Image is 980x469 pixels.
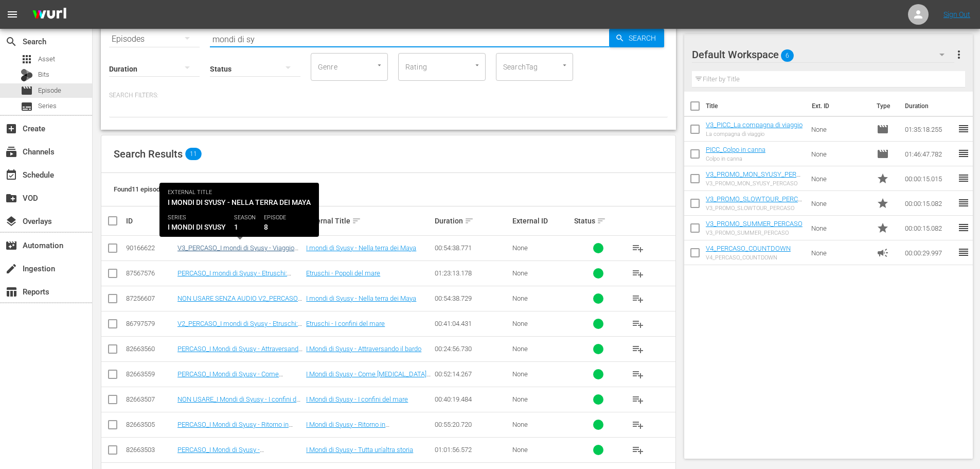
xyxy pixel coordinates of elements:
[435,269,509,277] div: 01:23:13.178
[109,25,200,54] div: Episodes
[877,197,889,210] span: Promo
[706,254,791,261] div: V4_PERCASO_COUNTDOWN
[352,216,361,225] span: sort
[435,320,509,327] div: 00:41:04.431
[222,216,231,225] span: sort
[6,8,19,21] span: menu
[632,292,644,305] span: playlist_add
[435,370,509,378] div: 00:52:14.267
[609,29,664,47] button: Search
[375,60,384,70] button: Open
[306,370,431,386] a: I Mondi di Syusy - Come [MEDICAL_DATA] [GEOGRAPHIC_DATA]?
[126,370,174,378] div: 82663559
[706,170,800,186] a: V3_PROMO_MON_SYUSY_PERCASO
[306,395,408,403] a: I Mondi di Syusy - I confini del mare
[877,222,889,234] span: Promo
[626,286,650,311] button: playlist_add
[38,54,55,64] span: Asset
[5,123,17,135] span: Create
[21,84,33,97] span: Episode
[632,267,644,280] span: playlist_add
[953,42,965,67] button: more_vert
[126,217,174,225] div: ID
[877,172,889,185] span: Promo
[512,294,571,302] div: None
[177,345,302,360] a: PERCASO_I Mondi di Syusy - Attraversando il bardo: a [GEOGRAPHIC_DATA]
[38,101,57,111] span: Series
[435,244,509,252] div: 00:54:38.771
[126,244,174,252] div: 90166622
[126,446,174,454] div: 82663503
[957,123,970,135] span: reorder
[953,48,965,61] span: more_vert
[177,446,298,461] a: PERCASO_I Mondi di Syusy - [GEOGRAPHIC_DATA]: Tutta un'altra storia
[5,169,17,181] span: Schedule
[560,60,569,70] button: Open
[126,269,174,277] div: 87567576
[632,318,644,330] span: playlist_add
[512,244,571,252] div: None
[25,3,74,27] img: ans4CAIJ8jUAAAAAAAAAAAAAAAAAAAAAAAAgQb4GAAAAAAAAAAAAAAAAAAAAAAAAJMjXAAAAAAAAAAAAAAAAAAAAAAAAgAT5G...
[512,421,571,428] div: None
[5,192,17,204] span: VOD
[626,311,650,336] button: playlist_add
[177,370,294,386] a: PERCASO_I Mondi di Syusy - Come [MEDICAL_DATA] [GEOGRAPHIC_DATA]?
[177,395,301,411] a: NON USARE_I Mondi di Syusy - I confini del mare
[807,216,873,240] td: None
[5,286,17,298] span: Reports
[626,337,650,361] button: playlist_add
[626,412,650,437] button: playlist_add
[114,185,226,193] span: Found 11 episodes sorted by: relevance
[114,148,183,160] span: Search Results
[5,215,17,228] span: Overlays
[512,320,571,327] div: None
[626,387,650,412] button: playlist_add
[870,92,899,120] th: Type
[957,197,970,209] span: reorder
[706,92,806,120] th: Title
[901,191,957,216] td: 00:00:15.082
[465,216,474,225] span: sort
[512,395,571,403] div: None
[306,320,385,327] a: Etruschi - I confini del mare
[306,215,432,227] div: External Title
[21,69,33,81] div: Bits
[632,368,644,380] span: playlist_add
[807,142,873,166] td: None
[472,60,482,70] button: Open
[943,10,970,19] a: Sign Out
[21,53,33,65] span: Asset
[177,215,303,227] div: Internal Title
[177,244,298,259] a: V3_PERCASO_I mondi di Syusy - Viaggio nella [GEOGRAPHIC_DATA]
[706,205,803,212] div: V3_PROMO_SLOWTOUR_PERCASO
[901,142,957,166] td: 01:46:47.782
[435,421,509,428] div: 00:55:20.720
[901,166,957,191] td: 00:00:15.015
[877,247,889,259] span: Ad
[806,92,871,120] th: Ext. ID
[632,419,644,431] span: playlist_add
[807,191,873,216] td: None
[435,395,509,403] div: 00:40:19.484
[706,195,802,211] a: V3_PROMO_SLOWTOUR_PERCASO
[574,215,622,227] div: Status
[957,147,970,160] span: reorder
[706,245,791,252] a: V4_PERCASO_COUNTDOWN
[957,221,970,234] span: reorder
[435,294,509,302] div: 00:54:38.729
[512,217,571,225] div: External ID
[126,294,174,302] div: 87256607
[877,123,889,135] span: Episode
[306,446,413,454] a: I Mondi di Syusy - Tutta un'altra storia
[877,148,889,160] span: Episode
[512,370,571,378] div: None
[706,180,803,187] div: V3_PROMO_MON_SYUSY_PERCASO
[807,240,873,265] td: None
[632,242,644,254] span: playlist_add
[781,45,794,66] span: 6
[306,345,421,353] a: I Mondi di Syusy - Attraversando il bardo
[706,155,765,162] div: Colpo in canna
[632,343,644,355] span: playlist_add
[38,85,61,96] span: Episode
[21,100,33,113] span: Series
